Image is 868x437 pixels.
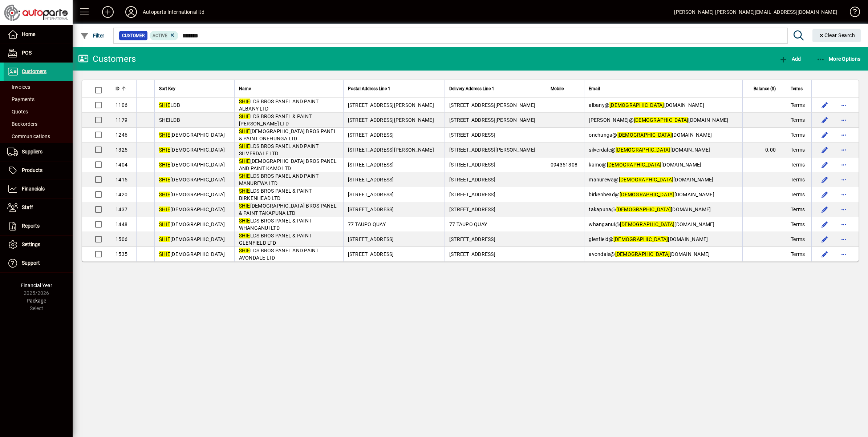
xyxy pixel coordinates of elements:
[838,248,849,260] button: More options
[27,298,46,304] span: Package
[78,53,136,65] div: Customers
[449,132,495,138] span: [STREET_ADDRESS]
[616,207,671,212] em: [DEMOGRAPHIC_DATA]
[589,236,708,242] span: glenfield@ [DOMAIN_NAME]
[838,174,849,185] button: More options
[239,113,250,119] em: SHIE
[838,204,849,215] button: More options
[22,31,35,37] span: Home
[589,192,714,197] span: birkenhead@ [DOMAIN_NAME]
[159,177,225,183] span: [DEMOGRAPHIC_DATA]
[818,32,855,38] span: Clear Search
[791,101,805,109] span: Terms
[159,236,225,242] span: [DEMOGRAPHIC_DATA]
[791,116,805,124] span: Terms
[22,50,32,56] span: POS
[239,143,250,149] em: SHIE
[551,85,580,93] div: Mobile
[812,29,861,42] button: Clear
[838,189,849,200] button: More options
[115,132,127,138] span: 1246
[4,254,73,272] a: Support
[589,177,713,183] span: manurewa@ [DOMAIN_NAME]
[4,93,73,105] a: Payments
[239,233,250,238] em: SHIE
[449,251,495,257] span: [STREET_ADDRESS]
[22,260,40,266] span: Support
[589,147,710,153] span: silverdale@ [DOMAIN_NAME]
[150,31,179,40] mat-chip: Activation Status: Active
[348,221,386,227] span: 77 TAUPO QUAY
[819,233,831,245] button: Edit
[634,117,689,123] em: [DEMOGRAPHIC_DATA]
[617,132,672,138] em: [DEMOGRAPHIC_DATA]
[589,132,712,138] span: onehunga@ [DOMAIN_NAME]
[159,221,225,227] span: [DEMOGRAPHIC_DATA]
[4,180,73,198] a: Financials
[159,221,170,227] em: SHIE
[348,162,394,168] span: [STREET_ADDRESS]
[239,203,337,216] span: [DEMOGRAPHIC_DATA] BROS PANEL & PAINT TAKAPUNA LTD
[7,133,50,139] span: Communications
[791,191,805,198] span: Terms
[159,251,170,257] em: SHIE
[819,114,831,126] button: Edit
[589,85,600,93] span: Email
[348,102,434,108] span: [STREET_ADDRESS][PERSON_NAME]
[838,129,849,141] button: More options
[239,99,250,104] em: SHIE
[159,132,225,138] span: [DEMOGRAPHIC_DATA]
[589,85,738,93] div: Email
[838,144,849,156] button: More options
[239,85,339,93] div: Name
[4,161,73,180] a: Products
[838,159,849,171] button: More options
[159,207,225,212] span: [DEMOGRAPHIC_DATA]
[815,52,863,65] button: More Options
[115,251,127,257] span: 1535
[589,162,701,168] span: kamo@ [DOMAIN_NAME]
[348,236,394,242] span: [STREET_ADDRESS]
[589,117,728,123] span: [PERSON_NAME]@ [DOMAIN_NAME]
[7,109,28,115] span: Quotes
[607,162,662,168] em: [DEMOGRAPHIC_DATA]
[7,121,37,127] span: Backorders
[239,203,250,209] em: SHIE
[4,236,73,254] a: Settings
[159,177,170,183] em: SHIE
[159,132,170,138] em: SHIE
[239,188,312,201] span: LDS BROS PANEL & PAINT BIRKENHEAD LTD
[791,85,803,93] span: Terms
[348,85,390,93] span: Postal Address Line 1
[620,192,674,197] em: [DEMOGRAPHIC_DATA]
[78,29,106,42] button: Filter
[159,147,225,153] span: [DEMOGRAPHIC_DATA]
[22,223,40,229] span: Reports
[449,207,495,212] span: [STREET_ADDRESS]
[348,192,394,197] span: [STREET_ADDRESS]
[4,105,73,118] a: Quotes
[747,85,782,93] div: Balance ($)
[819,189,831,200] button: Edit
[449,236,495,242] span: [STREET_ADDRESS]
[838,99,849,111] button: More options
[589,221,714,227] span: whanganui@ [DOMAIN_NAME]
[449,102,535,108] span: [STREET_ADDRESS][PERSON_NAME]
[613,236,668,242] em: [DEMOGRAPHIC_DATA]
[239,218,312,231] span: LDS BROS PANEL & PAINT WHANGANUI LTD
[838,233,849,245] button: More options
[239,248,250,253] em: SHIE
[791,161,805,168] span: Terms
[791,236,805,243] span: Terms
[819,174,831,185] button: Edit
[616,147,670,153] em: [DEMOGRAPHIC_DATA]
[449,162,495,168] span: [STREET_ADDRESS]
[791,221,805,228] span: Terms
[449,147,535,153] span: [STREET_ADDRESS][PERSON_NAME]
[115,147,127,153] span: 1325
[159,192,170,197] em: SHIE
[777,52,803,65] button: Add
[816,56,861,62] span: More Options
[620,221,675,227] em: [DEMOGRAPHIC_DATA]
[551,162,577,168] span: 094351308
